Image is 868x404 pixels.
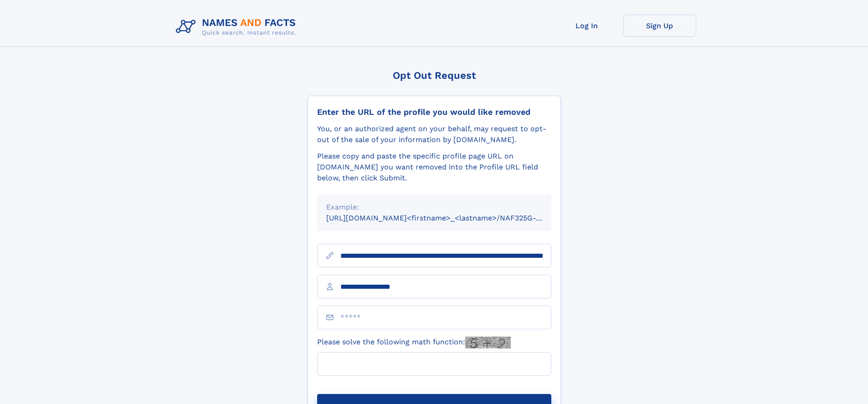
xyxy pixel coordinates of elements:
[623,15,696,37] a: Sign Up
[172,15,303,39] img: Logo Names and Facts
[326,214,569,222] small: [URL][DOMAIN_NAME]<firstname>_<lastname>/NAF325G-xxxxxxxx
[550,15,623,37] a: Log In
[326,202,542,213] div: Example:
[317,107,551,117] div: Enter the URL of the profile you would like removed
[317,337,511,348] label: Please solve the following math function:
[308,70,561,81] div: Opt Out Request
[317,123,551,145] div: You, or an authorized agent on your behalf, may request to opt-out of the sale of your informatio...
[317,151,551,184] div: Please copy and paste the specific profile page URL on [DOMAIN_NAME] you want removed into the Pr...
